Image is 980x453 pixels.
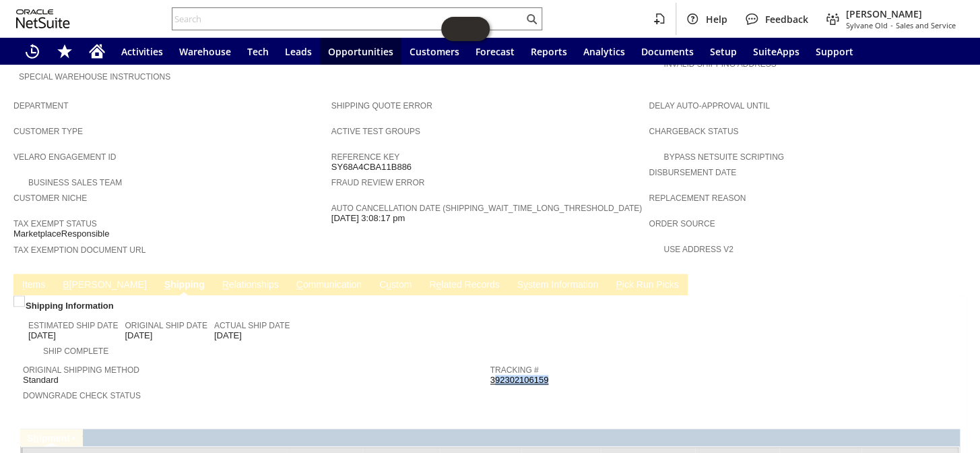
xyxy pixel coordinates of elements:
div: Shipping Information [23,298,485,313]
input: Search [172,11,523,27]
a: Estimated Ship Date [28,321,118,330]
a: Customer Type [13,127,83,136]
a: Use Address V2 [663,245,733,254]
span: Help [706,13,727,26]
a: Fraud Review Error [331,178,425,187]
span: [DATE] [214,330,242,341]
a: Original Shipping Method [23,365,139,375]
span: Leads [285,45,312,58]
a: Downgrade Check Status [23,391,141,400]
svg: Search [523,11,540,27]
span: P [616,279,622,290]
a: Activities [113,38,171,65]
a: Disbursement Date [649,168,736,177]
svg: Shortcuts [57,43,73,59]
a: Recent Records [16,38,48,65]
span: Reports [531,45,567,58]
a: Opportunities [320,38,401,65]
svg: Recent Records [24,43,40,59]
span: [PERSON_NAME] [846,7,956,20]
a: Delay Auto-Approval Until [649,101,769,111]
a: Support [808,38,861,65]
a: Forecast [467,38,523,65]
span: Analytics [583,45,625,58]
span: Oracle Guided Learning Widget. To move around, please hold and drag [465,17,490,41]
a: Original Ship Date [125,321,207,330]
a: Business Sales Team [28,178,122,187]
a: Shipment [27,432,70,443]
a: Tech [239,38,277,65]
span: Standard [23,375,59,386]
a: 392302106159 [490,375,549,385]
iframe: Click here to launch Oracle Guided Learning Help Panel [441,17,490,41]
a: Velaro Engagement ID [13,152,116,162]
span: MarketplaceResponsible [13,229,109,239]
span: C [296,279,303,290]
a: System Information [514,279,602,292]
span: u [386,279,391,290]
span: Feedback [765,13,808,26]
a: Communication [293,279,365,292]
span: B [63,279,69,290]
span: I [22,279,25,290]
span: R [222,279,229,290]
a: Related Records [426,279,502,292]
a: SuiteApps [745,38,808,65]
a: Relationships [219,279,282,292]
a: Shipping Quote Error [331,101,432,111]
a: Customer Niche [13,193,87,203]
a: Tracking # [490,365,539,375]
span: y [523,279,528,290]
a: Home [81,38,113,65]
span: [DATE] 3:08:17 pm [331,213,405,224]
a: Reports [523,38,575,65]
a: Documents [633,38,702,65]
span: - [890,20,893,30]
img: Unchecked [13,295,25,307]
span: [DATE] [125,330,152,341]
span: Documents [641,45,694,58]
span: e [436,279,441,290]
a: Ship Complete [43,346,108,356]
span: Customers [410,45,459,58]
a: Tax Exempt Status [13,219,97,229]
span: SY68A4CBA11B886 [331,162,412,173]
span: Activities [121,45,163,58]
span: Support [816,45,853,58]
a: Setup [702,38,745,65]
span: Setup [710,45,737,58]
a: Customers [401,38,467,65]
span: Opportunities [328,45,393,58]
span: [DATE] [28,330,56,341]
span: h [33,432,39,443]
a: Replacement reason [649,193,746,203]
span: Warehouse [179,45,231,58]
a: Order Source [649,219,715,229]
a: Actual Ship Date [214,321,290,330]
span: Tech [247,45,269,58]
a: Chargeback Status [649,127,738,136]
a: Special Warehouse Instructions [19,72,170,82]
svg: logo [16,9,70,28]
a: B[PERSON_NAME] [59,279,150,292]
a: Shipping [161,279,208,292]
span: Forecast [476,45,515,58]
a: Analytics [575,38,633,65]
a: Items [19,279,48,292]
span: Sales and Service [896,20,956,30]
span: Sylvane Old [846,20,888,30]
span: SuiteApps [753,45,799,58]
a: Department [13,101,69,111]
a: Leads [277,38,320,65]
a: Custom [376,279,415,292]
a: Reference Key [331,152,399,162]
svg: Home [89,43,105,59]
a: Warehouse [171,38,239,65]
a: Bypass NetSuite Scripting [663,152,783,162]
a: Pick Run Picks [612,279,682,292]
a: Tax Exemption Document URL [13,245,145,255]
span: S [164,279,170,290]
a: Active Test Groups [331,127,420,136]
a: Auto Cancellation Date (shipping_wait_time_long_threshold_date) [331,204,642,213]
a: Unrolled view on [942,276,958,293]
